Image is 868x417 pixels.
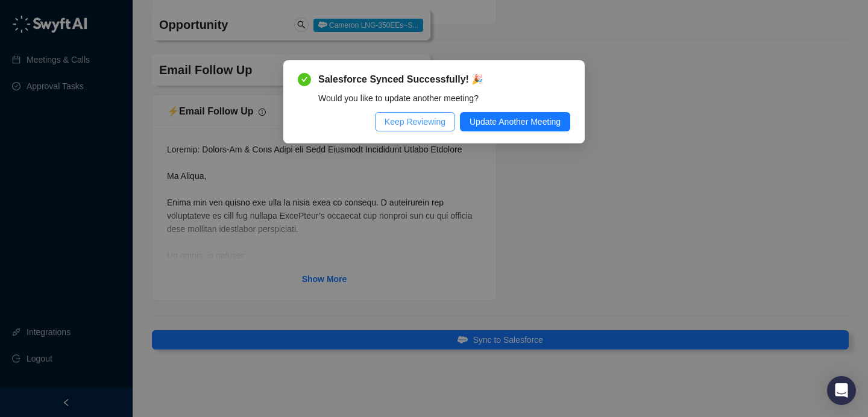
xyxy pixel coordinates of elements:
[460,112,570,131] button: Update Another Meeting
[318,72,570,87] span: Salesforce Synced Successfully! 🎉
[318,92,570,105] div: Would you like to update another meeting?
[298,73,311,86] span: check-circle
[827,376,856,405] div: Open Intercom Messenger
[470,115,561,128] span: Update Another Meeting
[375,112,455,131] button: Keep Reviewing
[385,115,445,128] span: Keep Reviewing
